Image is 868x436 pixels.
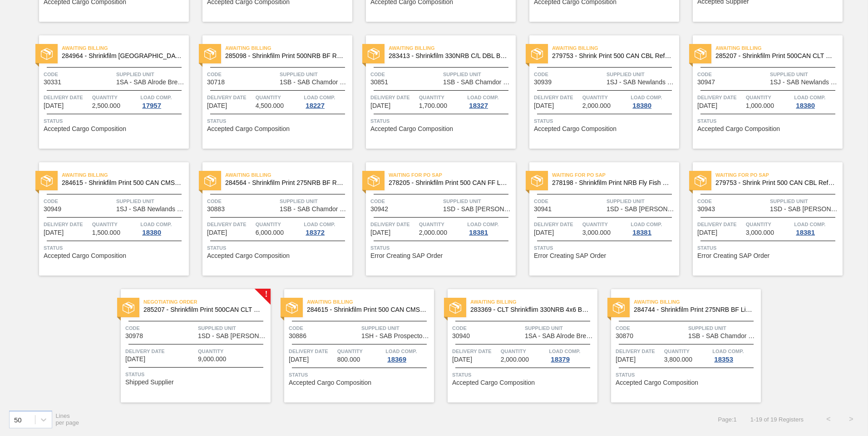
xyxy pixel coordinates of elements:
[304,93,350,109] a: Load Comp.18227
[534,70,604,79] span: Code
[697,126,780,132] span: Accepted Cargo Composition
[552,170,679,179] span: Waiting for PO SAP
[304,93,335,102] span: Load Comp.
[452,324,523,333] span: Code
[368,175,380,187] img: status
[715,179,835,186] span: 279753 - Shrink Print 500 CAN CBL Refresh
[256,220,302,229] span: Quantity
[370,220,417,229] span: Delivery Date
[697,70,768,79] span: Code
[337,347,384,356] span: Quantity
[467,102,490,109] div: 18327
[582,102,611,109] span: 2,000.000
[352,35,516,149] a: statusAwaiting Billing283413 - Shrinkfilm 330NRB C/L DBL Booster 2Code30851Supplied Unit1SB - SAB...
[697,206,715,213] span: 30943
[44,79,61,86] span: 30331
[467,93,513,109] a: Load Comp.18327
[44,252,126,259] span: Accepted Cargo Composition
[125,324,196,333] span: Code
[62,179,182,186] span: 284615 - Shrinkfilm Print 500 CAN CMS PU
[280,79,350,86] span: 1SB - SAB Chamdor Brewery
[794,93,840,109] a: Load Comp.18380
[697,229,717,236] span: 08/24/2025
[44,206,61,213] span: 30949
[143,297,271,306] span: Negotiating Order
[198,356,226,363] span: 9,000.000
[525,333,595,339] span: 1SA - SAB Alrode Brewery
[207,243,350,252] span: Status
[44,70,114,79] span: Code
[794,229,817,236] div: 18381
[516,35,679,149] a: statusAwaiting Billing279753 - Shrink Print 500 CAN CBL RefreshCode30939Supplied Unit1SJ - SAB Ne...
[443,79,513,86] span: 1SB - SAB Chamdor Brewery
[125,333,143,339] span: 30978
[419,220,465,229] span: Quantity
[697,116,840,126] span: Status
[289,347,335,356] span: Delivery Date
[289,356,309,363] span: 08/25/2025
[607,70,677,79] span: Supplied Unit
[531,175,543,187] img: status
[385,347,417,356] span: Load Comp.
[549,356,572,363] div: 18379
[534,79,552,86] span: 30939
[143,306,263,313] span: 285207 - Shrinkfilm Print 500CAN CLT PU 25
[225,44,352,53] span: Awaiting Billing
[664,347,710,356] span: Quantity
[607,197,677,206] span: Supplied Unit
[207,197,277,206] span: Code
[688,333,759,339] span: 1SB - SAB Chamdor Brewery
[770,79,840,86] span: 1SJ - SAB Newlands Brewery
[616,324,686,333] span: Code
[443,197,513,206] span: Supplied Unit
[770,206,840,213] span: 1SD - SAB Rosslyn Brewery
[552,53,672,59] span: 279753 - Shrink Print 500 CAN CBL Refresh
[534,229,554,236] span: 08/24/2025
[582,229,611,236] span: 3,000.000
[516,162,679,276] a: statusWaiting for PO SAP278198 - Shrinkfilm Print NRB Fly Fish Lem (2020)Code30941Supplied Unit1S...
[631,93,662,102] span: Load Comp.
[552,179,672,186] span: 278198 - Shrinkfilm Print NRB Fly Fish Lem (2020)
[44,243,187,252] span: Status
[116,197,187,206] span: Supplied Unit
[280,197,350,206] span: Supplied Unit
[370,206,388,213] span: 30942
[419,93,465,102] span: Quantity
[304,220,335,229] span: Load Comp.
[631,102,653,109] div: 18380
[304,229,326,236] div: 18372
[140,229,163,236] div: 18380
[746,229,774,236] span: 3,000.000
[697,102,717,109] span: 08/23/2025
[697,197,768,206] span: Code
[370,126,453,132] span: Accepted Cargo Composition
[750,416,804,423] span: 1 - 19 of 19 Registers
[198,333,268,339] span: 1SD - SAB Rosslyn Brewery
[452,379,535,386] span: Accepted Cargo Composition
[307,297,434,306] span: Awaiting Billing
[794,102,817,109] div: 18380
[92,102,120,109] span: 2,500.000
[718,416,737,423] span: Page : 1
[41,175,53,187] img: status
[280,206,350,213] span: 1SB - SAB Chamdor Brewery
[664,356,692,363] span: 3,800.000
[452,370,595,379] span: Status
[44,93,90,102] span: Delivery Date
[62,170,189,179] span: Awaiting Billing
[549,347,580,356] span: Load Comp.
[140,220,187,236] a: Load Comp.18380
[207,220,253,229] span: Delivery Date
[449,302,461,314] img: status
[467,229,490,236] div: 18381
[419,229,447,236] span: 2,000.000
[634,306,754,313] span: 284744 - Shrinkfilm Print 275NRB BF Litchi PU
[389,179,508,186] span: 278205 - Shrinkfilm Print 500 CAN FF Lem 2020
[44,116,187,126] span: Status
[41,48,53,60] img: status
[613,302,625,314] img: status
[443,206,513,213] span: 1SD - SAB Rosslyn Brewery
[286,302,298,314] img: status
[204,175,216,187] img: status
[697,252,769,259] span: Error Creating SAP Order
